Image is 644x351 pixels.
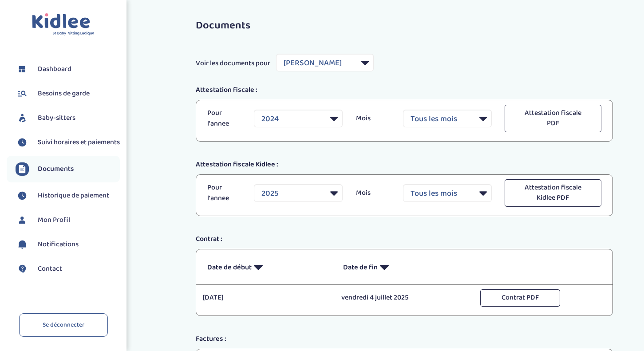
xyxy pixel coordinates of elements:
img: contact.svg [16,262,29,276]
img: besoin.svg [16,87,29,100]
button: Attestation fiscale Kidlee PDF [505,179,601,207]
a: Historique de paiement [16,189,120,202]
span: Besoins de garde [38,88,90,99]
span: Dashboard [38,64,71,75]
a: Dashboard [16,63,120,76]
a: Attestation fiscale Kidlee PDF [505,188,601,197]
div: Factures : [189,334,620,344]
a: Attestation fiscale PDF [505,113,601,123]
a: Mon Profil [16,213,120,227]
p: Pour l'annee [207,182,241,204]
img: babysitters.svg [16,111,29,125]
span: Notifications [38,239,79,250]
a: Suivi horaires et paiements [16,136,120,149]
img: dashboard.svg [16,63,29,76]
span: Contact [38,264,62,274]
span: Suivi horaires et paiements [38,137,120,148]
p: Date de fin [343,256,466,278]
a: Contrat PDF [480,292,560,302]
a: Se déconnecter [19,313,108,337]
img: profil.svg [16,213,29,227]
span: Mon Profil [38,215,70,225]
a: Contact [16,262,120,276]
img: suivihoraire.svg [16,136,29,149]
img: logo.svg [32,13,95,36]
div: Contrat : [189,234,620,245]
a: Notifications [16,238,120,251]
img: notification.svg [16,238,29,251]
a: Documents [16,162,120,176]
a: Baby-sitters [16,111,120,125]
span: Documents [38,164,74,174]
span: Voir les documents pour [196,58,270,69]
p: Date de début [207,256,330,278]
button: Contrat PDF [480,289,560,307]
p: vendredi 4 juillet 2025 [341,292,467,303]
img: documents.svg [16,162,29,176]
p: Mois [356,188,390,198]
p: Pour l'annee [207,108,241,129]
div: Attestation fiscale Kidlee : [189,159,620,170]
span: Baby-sitters [38,113,75,123]
h3: Documents [196,20,613,32]
span: Historique de paiement [38,190,109,201]
img: suivihoraire.svg [16,189,29,202]
a: Besoins de garde [16,87,120,100]
button: Attestation fiscale PDF [505,105,601,132]
p: [DATE] [203,292,328,303]
div: Attestation fiscale : [189,85,620,95]
p: Mois [356,113,390,124]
